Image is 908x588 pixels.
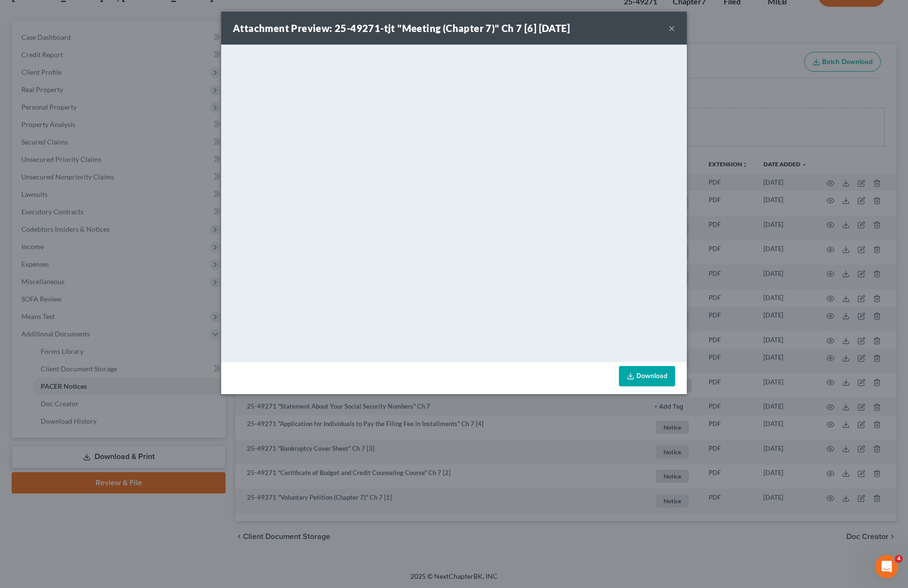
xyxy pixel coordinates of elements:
iframe: Intercom live chat [875,555,898,578]
iframe: <object ng-attr-data='[URL][DOMAIN_NAME]' type='application/pdf' width='100%' height='650px'></ob... [221,45,687,360]
button: × [668,22,675,34]
strong: Attachment Preview: 25-49271-tjt "Meeting (Chapter 7)" Ch 7 [6] [DATE] [233,22,570,34]
a: Download [619,366,675,386]
span: 4 [895,555,903,563]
